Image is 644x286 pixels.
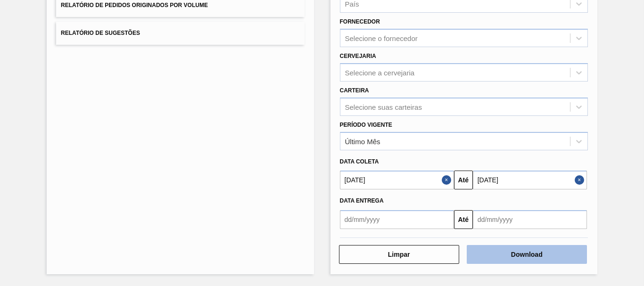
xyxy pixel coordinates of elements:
button: Até [454,171,473,189]
button: Limpar [339,245,459,264]
label: Fornecedor [340,18,380,25]
button: Download [467,245,587,264]
span: Data coleta [340,158,379,165]
button: Close [575,171,587,189]
input: dd/mm/yyyy [340,210,454,229]
div: Selecione o fornecedor [345,34,418,42]
label: Carteira [340,87,369,94]
span: Relatório de Sugestões [61,30,140,36]
button: Relatório de Sugestões [56,22,304,45]
input: dd/mm/yyyy [473,210,587,229]
div: Último Mês [345,137,380,145]
button: Até [454,210,473,229]
label: Cervejaria [340,53,376,59]
input: dd/mm/yyyy [340,171,454,189]
span: Data entrega [340,197,384,204]
input: dd/mm/yyyy [473,171,587,189]
div: Selecione a cervejaria [345,68,415,76]
span: Relatório de Pedidos Originados por Volume [61,2,208,8]
div: Selecione suas carteiras [345,103,422,111]
button: Close [442,171,454,189]
label: Período Vigente [340,122,392,128]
